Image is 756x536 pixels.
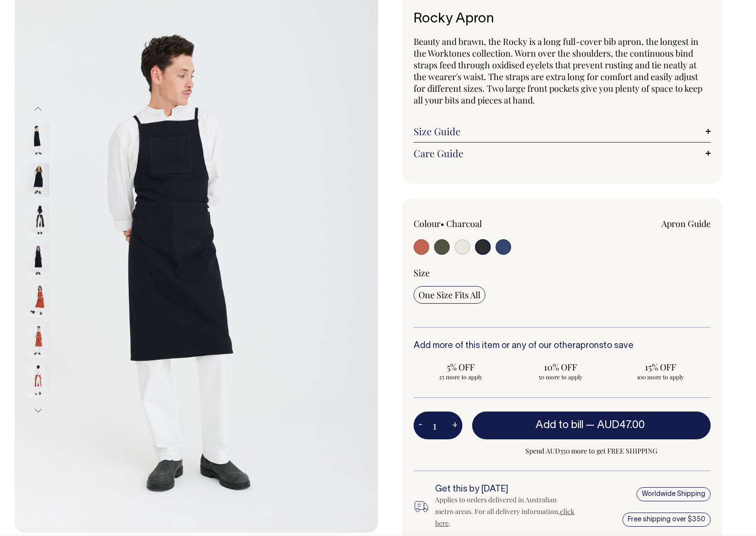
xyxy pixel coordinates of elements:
a: Care Guide [414,147,711,159]
span: 100 more to apply [618,373,703,381]
h6: Get this by [DATE] [435,485,576,495]
img: rust [27,283,49,317]
a: Apron Guide [661,218,711,229]
input: 15% OFF 100 more to apply [614,358,708,384]
button: - [414,416,427,435]
img: rust [27,323,49,357]
div: Colour [414,218,533,229]
h1: Rocky Apron [414,12,711,27]
input: 10% OFF 50 more to apply [514,358,608,384]
span: 25 more to apply [418,373,503,381]
span: 5% OFF [418,361,503,373]
img: charcoal [27,123,49,157]
button: + [447,416,462,435]
a: Size Guide [414,125,711,137]
div: Applies to orders delivered in Australian metro areas. For all delivery information, . [435,494,576,529]
label: Charcoal [446,218,482,229]
img: charcoal [27,243,49,277]
span: 10% OFF [518,361,603,373]
span: 15% OFF [618,361,703,373]
span: 50 more to apply [518,373,603,381]
span: — [586,420,647,430]
input: 5% OFF 25 more to apply [414,358,508,384]
span: One Size Fits All [418,289,480,301]
img: rust [27,363,49,397]
button: Previous [31,98,45,120]
span: Beauty and brawn, the Rocky is a long full-cover bib apron, the longest in the Worktones collecti... [414,36,702,106]
img: charcoal [27,163,49,197]
span: Spend AUD350 more to get FREE SHIPPING [472,445,711,457]
img: charcoal [27,203,49,237]
span: • [440,218,444,229]
span: Add to bill [536,420,583,430]
a: aprons [576,342,603,350]
button: Next [31,400,45,422]
input: One Size Fits All [414,286,485,304]
span: AUD47.00 [597,420,645,430]
h6: Add more of this item or any of our other to save [414,341,711,351]
div: Size [414,267,711,279]
button: Add to bill —AUD47.00 [472,412,711,439]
